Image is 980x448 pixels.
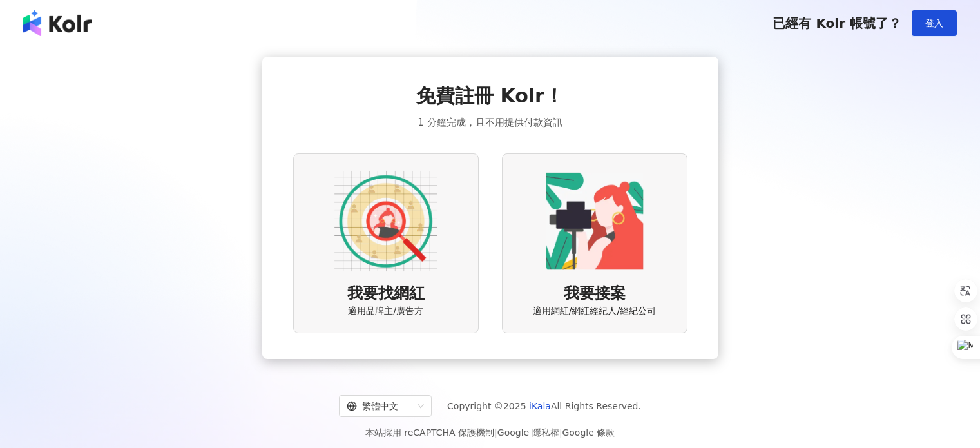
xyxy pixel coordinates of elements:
[494,427,497,438] span: |
[533,305,656,318] span: 適用網紅/網紅經紀人/經紀公司
[23,10,92,36] img: logo
[925,18,943,28] span: 登入
[912,10,957,36] button: 登入
[773,15,901,31] span: 已經有 Kolr 帳號了？
[559,427,562,438] span: |
[334,170,437,273] img: AD identity option
[347,283,425,305] span: 我要找網紅
[365,425,615,440] span: 本站採用 reCAPTCHA 保護機制
[447,398,641,414] span: Copyright © 2025 All Rights Reserved.
[529,401,551,411] a: iKala
[543,170,646,273] img: KOL identity option
[418,115,562,130] span: 1 分鐘完成，且不用提供付款資訊
[416,83,564,110] span: 免費註冊 Kolr！
[564,283,626,305] span: 我要接案
[562,427,615,438] a: Google 條款
[497,427,559,438] a: Google 隱私權
[347,396,412,416] div: 繁體中文
[348,305,423,318] span: 適用品牌主/廣告方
